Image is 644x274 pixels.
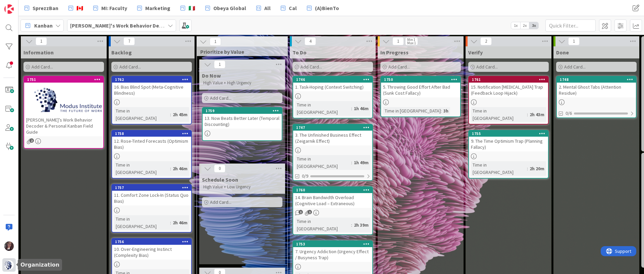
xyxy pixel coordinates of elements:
[101,4,127,12] span: MI: Faculty
[133,2,174,14] a: Marketing
[293,77,372,91] div: 17461. Task-Hoping (Context Switching)
[292,76,373,119] a: 17461. Task-Hoping (Context Switching)Time in [GEOGRAPHIC_DATA]:1h 46m
[308,210,312,214] span: 1
[381,83,460,97] div: 5. Throwing Good Effort After Bad (Sunk Cost Fallacy)
[202,72,221,79] span: Do Now
[112,77,191,83] div: 1762
[292,124,373,181] a: 17473. The Unfinished Business Effect (Zeigarnik Effect)Time in [GEOGRAPHIC_DATA]:1h 49m0/9
[111,130,192,179] a: 175812. Rose-Tinted Forecasts (Optimism Bias)Time in [GEOGRAPHIC_DATA]:2h 46m
[14,1,31,9] span: Support
[469,137,548,151] div: 9. The Time Optimism Trap (Planning Fallacy)
[203,114,282,129] div: 13. Now Beats Better Later (Temporal Discounting)
[442,107,450,115] div: 3h
[115,239,191,244] div: 1756
[511,22,520,29] span: 1x
[296,242,372,246] div: 1753
[293,131,372,145] div: 3. The Unfinished Business Effect (Zeigarnik Effect)
[89,2,131,14] a: MI: Faculty
[4,4,14,14] img: Visit kanbanzone.com
[468,130,549,179] a: 17559. The Time Optimism Trap (Planning Fallacy)Time in [GEOGRAPHIC_DATA]:2h 20m
[303,2,343,14] a: (A)BienTo
[112,137,191,151] div: 12. Rose-Tinted Forecasts (Optimism Bias)
[407,41,416,45] div: Max 1
[380,76,461,117] a: 17505. Throwing Good Effort After Bad (Sunk Cost Fallacy)Time in [GEOGRAPHIC_DATA]:3h
[210,199,231,205] span: Add Card...
[295,218,351,232] div: Time in [GEOGRAPHIC_DATA]
[4,241,14,251] img: TD
[384,77,460,82] div: 1750
[123,37,135,45] span: 7
[23,49,54,56] span: Information
[407,38,415,41] div: Min 1
[4,260,14,270] img: avatar
[170,219,171,226] span: :
[293,247,372,262] div: 7. Urgency Addiction (Urgency Effect / Busyness Trap)
[114,107,170,122] div: Time in [GEOGRAPHIC_DATA]
[469,77,548,83] div: 1761
[32,64,53,70] span: Add Card...
[305,37,316,45] span: 4
[214,165,225,173] span: 0
[293,241,372,262] div: 17537. Urgency Addiction (Urgency Effect / Busyness Trap)
[189,4,195,12] span: 🇮🇹
[380,49,409,56] span: In Progress
[293,125,372,131] div: 1747
[293,77,372,83] div: 1746
[351,105,352,112] span: :
[301,64,322,70] span: Add Card...
[289,4,297,12] span: Cal
[206,108,282,113] div: 1759
[171,111,189,118] div: 2h 45m
[383,107,441,115] div: Time in [GEOGRAPHIC_DATA]
[351,159,352,166] span: :
[20,262,59,268] h5: Organization
[557,77,636,83] div: 1748
[112,83,191,97] div: 16. Bias Blind Spot (Meta-Cognitive Blindness)
[201,2,250,14] a: Obeya Global
[469,131,548,137] div: 1755
[293,83,372,91] div: 1. Task-Hoping (Context Switching)
[352,105,370,112] div: 1h 46m
[252,2,275,14] a: All
[24,77,103,136] div: 1751[PERSON_NAME]’s Work Behavior Decoder & Personal Kanban Field Guide
[468,76,549,125] a: 176115. Notification [MEDICAL_DATA] Trap (Feedback Loop Hijack)Time in [GEOGRAPHIC_DATA]:2h 43m
[202,176,238,183] span: Schedule Soon
[64,2,87,14] a: 🇨🇦
[145,4,170,12] span: Marketing
[556,49,569,56] span: Done
[119,64,141,70] span: Add Card...
[176,2,199,14] a: 🇮🇹
[277,2,301,14] a: Cal
[476,64,498,70] span: Add Card...
[203,184,281,190] p: High Value + Low Urgency
[545,19,596,32] input: Quick Filter...
[529,22,538,29] span: 3x
[296,188,372,192] div: 1760
[112,245,191,260] div: 10. Over-Engineering Instinct (Complexity Bias)
[528,111,546,118] div: 2h 43m
[114,161,170,176] div: Time in [GEOGRAPHIC_DATA]
[33,4,58,12] span: SprezzBan
[292,186,373,235] a: 176014. Brain Bandwidth Overload (Cognitive Load – Extraneous)Time in [GEOGRAPHIC_DATA]:2h 39m
[112,239,191,260] div: 175610. Over-Engineering Instinct (Complexity Bias)
[472,131,548,136] div: 1755
[115,131,191,136] div: 1758
[213,4,246,12] span: Obeya Global
[112,191,191,205] div: 11. Comfort Zone Lock-In (Status Quo Bias)
[527,111,528,118] span: :
[202,107,282,141] a: 175913. Now Beats Better Later (Temporal Discounting)
[214,60,225,68] span: 1
[112,185,191,205] div: 175711. Comfort Zone Lock-In (Status Quo Bias)
[34,21,53,30] span: Kanban
[27,77,103,82] div: 1751
[469,131,548,151] div: 17559. The Time Optimism Trap (Planning Fallacy)
[114,215,170,230] div: Time in [GEOGRAPHIC_DATA]
[293,193,372,208] div: 14. Brain Bandwidth Overload (Cognitive Load – Extraneous)
[469,77,548,97] div: 176115. Notification [MEDICAL_DATA] Trap (Feedback Loop Hijack)
[111,49,132,56] span: Backlog
[112,239,191,245] div: 1756
[556,76,637,118] a: 17482. Mental Ghost Tabs (Attention Residue)0/6
[24,77,103,83] div: 1751
[70,22,173,29] b: [PERSON_NAME]'s Work Behavior Decoder
[392,37,404,45] span: 1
